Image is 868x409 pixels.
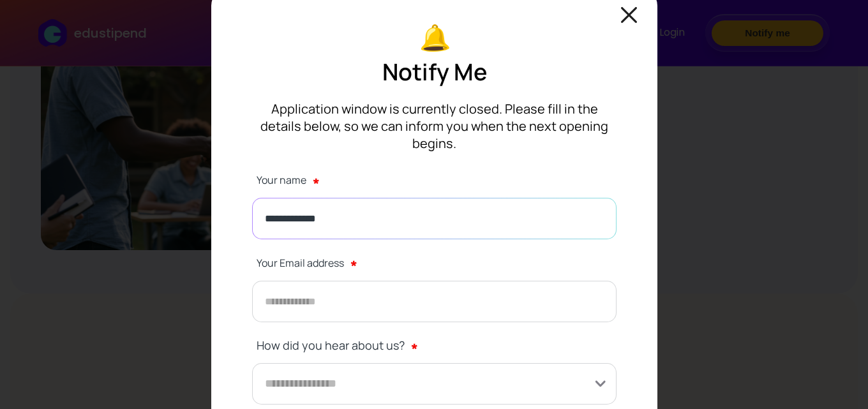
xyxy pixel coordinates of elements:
[257,332,617,359] label: How did you hear about us?
[252,100,617,152] p: Application window is currently closed. Please fill in the details below, so we can inform you wh...
[419,23,449,53] img: bell
[252,56,617,87] p: Notify Me
[257,249,617,276] label: Your Email address
[257,167,617,194] label: Your name
[621,7,637,23] img: closeModal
